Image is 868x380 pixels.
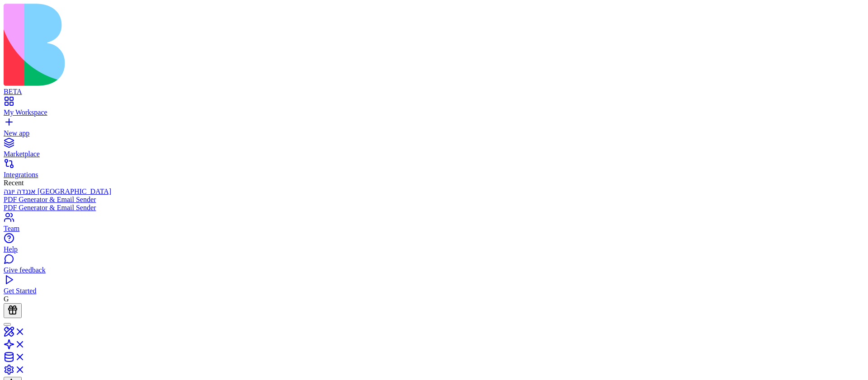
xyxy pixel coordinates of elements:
a: BETA [4,80,864,96]
a: אננדה יוגה [GEOGRAPHIC_DATA] [4,187,864,196]
a: PDF Generator & Email Sender [4,196,864,204]
a: Integrations [4,163,864,179]
a: Team [4,216,864,233]
div: Team [4,225,864,233]
a: Get Started [4,279,864,295]
div: BETA [4,88,864,96]
div: New app [4,129,864,137]
div: Give feedback [4,266,864,274]
div: Help [4,245,864,253]
img: logo [4,4,367,86]
a: New app [4,121,864,137]
a: My Workspace [4,100,864,117]
span: Recent [4,179,24,187]
div: Get Started [4,287,864,295]
div: My Workspace [4,108,864,117]
a: PDF Generator & Email Sender [4,204,864,212]
div: Marketplace [4,150,864,158]
div: Integrations [4,171,864,179]
span: G [4,295,9,303]
a: Give feedback [4,258,864,274]
a: Marketplace [4,142,864,158]
a: Help [4,237,864,253]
